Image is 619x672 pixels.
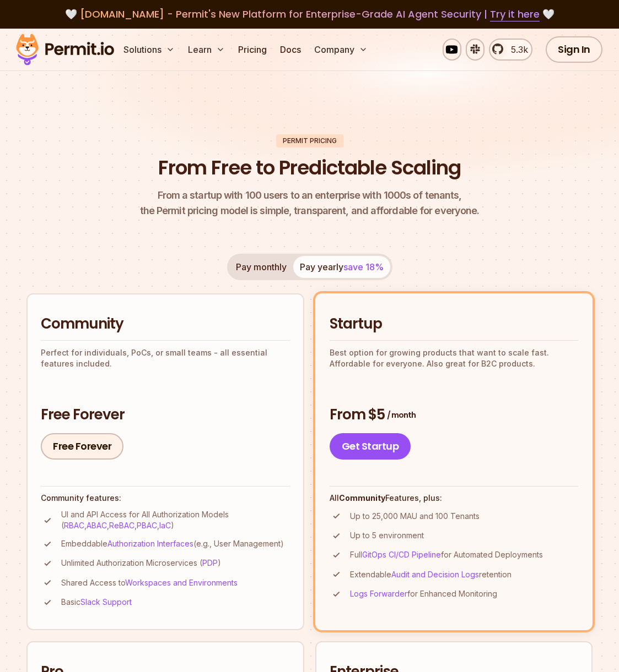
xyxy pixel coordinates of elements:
a: Try it here [490,7,540,21]
a: 5.3k [489,39,532,61]
a: PBAC [137,521,157,530]
a: Authorization Interfaces [107,539,193,548]
button: Learn [184,39,229,61]
a: Get Startup [330,433,411,460]
button: Pay monthly [229,256,293,278]
h4: Community features: [41,493,290,504]
h4: All Features, plus: [330,493,579,504]
h2: Startup [330,314,579,334]
p: Embeddable (e.g., User Management) [61,538,284,549]
p: Extendable retention [350,569,512,580]
a: RBAC [64,521,84,530]
a: ReBAC [109,521,134,530]
p: Up to 25,000 MAU and 100 Tenants [350,511,480,522]
p: Full for Automated Deployments [350,549,543,560]
a: Slack Support [80,597,132,607]
a: Pricing [234,39,271,61]
a: PDP [202,558,218,567]
a: Sign In [546,36,602,63]
a: Free Forever [41,433,123,460]
strong: Community [339,493,385,502]
button: Solutions [119,39,179,61]
a: Workspaces and Environments [125,578,238,587]
p: Perfect for individuals, PoCs, or small teams - all essential features included. [41,347,290,369]
p: for Enhanced Monitoring [350,588,497,599]
a: Audit and Decision Logs [391,570,479,579]
button: Company [310,39,372,61]
a: IaC [159,521,171,530]
h1: From Free to Predictable Scaling [158,154,461,182]
div: 🤍 🤍 [26,7,593,22]
p: Up to 5 environment [350,530,424,541]
a: Logs Forwarder [350,589,407,598]
p: UI and API Access for All Authorization Models ( , , , , ) [61,509,290,531]
p: Best option for growing products that want to scale fast. Affordable for everyone. Also great for... [330,347,579,369]
div: Permit Pricing [276,134,343,147]
span: / month [387,409,416,420]
a: ABAC [87,521,107,530]
a: Docs [276,39,305,61]
p: Unlimited Authorization Microservices ( ) [61,558,221,569]
h3: From $5 [330,405,579,425]
a: GitOps CI/CD Pipeline [362,550,441,559]
img: Permit logo [11,31,119,68]
p: Shared Access to [61,577,238,588]
p: the Permit pricing model is simple, transparent, and affordable for everyone. [140,188,480,218]
span: From a startup with 100 users to an enterprise with 1000s of tenants, [140,188,480,203]
span: [DOMAIN_NAME] - Permit's New Platform for Enterprise-Grade AI Agent Security | [80,7,540,21]
h2: Community [41,314,290,334]
p: Basic [61,597,132,608]
span: 5.3k [504,43,528,56]
h3: Free Forever [41,405,290,425]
